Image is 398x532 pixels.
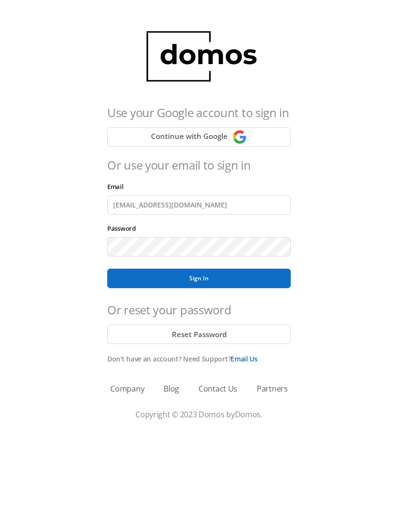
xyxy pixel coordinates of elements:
[107,269,291,288] button: Sign In
[107,127,291,147] button: Continue with Google
[107,156,291,174] h4: Or use your email to sign in
[24,409,374,420] p: Copyright © 2023 Domos by .
[199,383,237,395] a: Contact Us
[107,104,291,121] h4: Use your Google account to sign in
[107,237,291,257] input: Password
[110,383,144,395] a: Company
[107,325,291,344] button: Reset Password
[232,130,247,144] img: Continue with Google
[107,195,291,215] input: Email
[107,301,291,319] h4: Or reset your password
[136,19,262,94] img: domos
[231,354,258,363] a: Email Us
[107,182,129,191] label: Email
[257,383,288,395] a: Partners
[107,224,141,233] label: Password
[164,383,179,395] a: Blog
[107,354,291,364] p: Don't have an account? Need Support?
[235,409,261,420] a: Domos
